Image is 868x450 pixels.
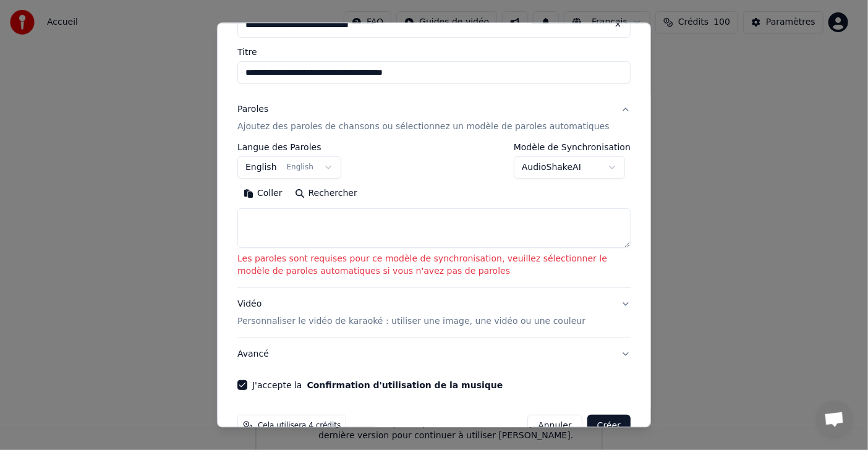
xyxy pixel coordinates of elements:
[237,315,585,328] p: Personnaliser le vidéo de karaoké : utiliser une image, une vidéo ou une couleur
[237,338,631,370] button: Avancé
[258,421,341,431] span: Cela utilisera 4 crédits
[237,253,631,278] p: Les paroles sont requises pour ce modèle de synchronisation, veuillez sélectionner le modèle de p...
[289,184,364,203] button: Rechercher
[237,48,631,56] label: Titre
[237,93,631,143] button: ParolesAjoutez des paroles de chansons ou sélectionnez un modèle de paroles automatiques
[237,184,289,203] button: Coller
[587,415,631,437] button: Créer
[237,298,585,328] div: Vidéo
[237,288,631,337] button: VidéoPersonnaliser le vidéo de karaoké : utiliser une image, une vidéo ou une couleur
[307,381,503,389] button: J'accepte la
[237,121,610,133] p: Ajoutez des paroles de chansons ou sélectionnez un modèle de paroles automatiques
[514,143,631,151] label: Modèle de Synchronisation
[237,103,268,116] div: Paroles
[237,143,341,151] label: Langue des Paroles
[527,415,582,437] button: Annuler
[252,381,503,389] label: J'accepte la
[237,143,631,287] div: ParolesAjoutez des paroles de chansons ou sélectionnez un modèle de paroles automatiques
